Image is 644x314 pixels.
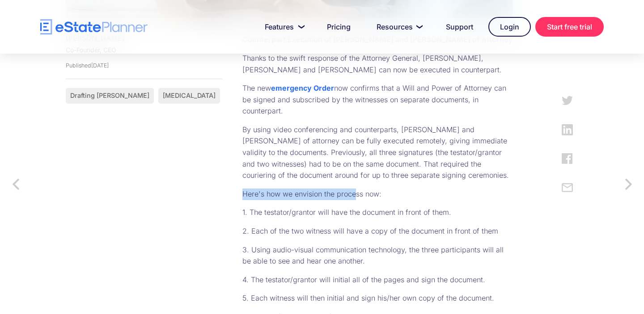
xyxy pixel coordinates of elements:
[435,18,484,36] a: Support
[242,244,513,267] p: 3. Using audio-visual communication technology, the three participants will all be able to see an...
[91,62,109,69] div: [DATE]
[242,188,513,200] p: Here's how we envision the process now:
[254,18,312,36] a: Features
[40,19,148,35] a: home
[316,18,361,36] a: Pricing
[66,62,91,69] div: Published
[242,293,513,304] p: 5. Each witness will then initial and sign his/her own copy of the document.
[535,17,604,37] a: Start free trial
[242,226,513,237] p: 2. Each of the two witness will have a copy of the document in front of them
[271,84,334,92] a: emergency Order
[242,124,513,181] p: By using video conferencing and counterparts, [PERSON_NAME] and [PERSON_NAME] of attorney can be ...
[242,53,513,75] p: Thanks to the swift response of the Attorney General, [PERSON_NAME], [PERSON_NAME] and [PERSON_NA...
[242,207,513,218] p: 1. The testator/grantor will have the document in front of them.
[70,92,149,99] div: Drafting [PERSON_NAME]
[242,83,513,117] p: The new now confirms that a Will and Power of Attorney can be signed and subscribed by the witnes...
[242,274,513,286] p: 4. The testator/grantor will initial all of the pages and sign the document.
[488,17,531,37] a: Login
[163,92,216,99] div: [MEDICAL_DATA]
[366,18,431,36] a: Resources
